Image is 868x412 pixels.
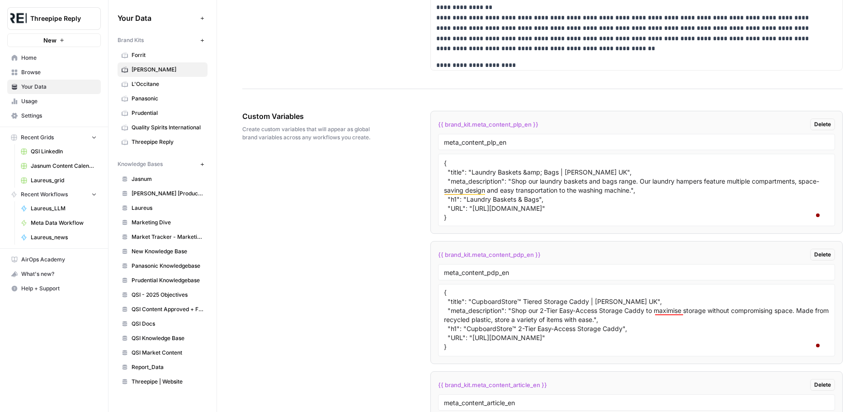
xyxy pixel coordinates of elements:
a: Quality Spirits International [118,120,208,135]
img: Threepipe Reply Logo [10,10,27,27]
span: Browse [21,68,97,76]
span: Prudential Knowledgebase [132,276,203,284]
span: Laureus_news [31,233,97,242]
span: Delete [814,381,831,389]
div: What's new? [8,267,100,281]
span: Threepipe | Website [132,378,203,386]
button: Delete [810,118,835,130]
a: L'Occitane [118,77,208,91]
a: Panasonic [118,91,208,106]
span: Marketing Dive [132,218,203,227]
a: Laureus_news [17,230,101,245]
a: Home [7,51,101,65]
span: Report_Data [132,363,203,371]
span: L'Occitane [132,80,203,88]
span: Custom Variables [242,111,380,122]
span: Your Data [118,13,197,24]
span: Jasnum [132,175,203,183]
span: Jasnum Content Calendar [31,162,97,170]
span: Recent Grids [21,133,54,142]
button: What's new? [7,267,101,281]
a: New Knowledge Base [118,244,208,259]
button: Workspace: Threepipe Reply [7,7,101,30]
span: Threepipe Reply [132,138,203,146]
span: Laureus_grid [31,176,97,185]
span: Home [21,54,97,62]
span: Laureus [132,204,203,212]
a: QSI LinkedIn [17,144,101,159]
a: QSI Content Approved + Feedback [118,302,208,317]
a: Your Data [7,80,101,94]
input: Variable Name [444,268,829,276]
span: {{ brand_kit.meta_content_plp_en }} [438,120,538,129]
input: Variable Name [444,398,829,407]
span: Create custom variables that will appear as global brand variables across any workflows you create. [242,125,380,142]
span: Market Tracker - Marketing + Advertising [132,233,203,241]
span: New Knowledge Base [132,247,203,256]
a: Laureus [118,201,208,215]
span: Settings [21,112,97,120]
span: Prudential [132,109,203,117]
a: Threepipe Reply [118,135,208,149]
span: Your Data [21,83,97,91]
a: QSI - 2025 Objectives [118,288,208,302]
a: Threepipe | Website [118,374,208,389]
span: Threepipe Reply [30,14,85,23]
button: Delete [810,249,835,260]
span: New [43,36,57,45]
span: Laureus_LLM [31,204,97,213]
a: Jasnum [118,172,208,186]
span: {{ brand_kit.meta_content_pdp_en }} [438,250,541,259]
a: AirOps Academy [7,252,101,267]
span: QSI LinkedIn [31,147,97,156]
span: Help + Support [21,284,97,293]
span: Recent Workflows [21,190,68,199]
a: Prudential Knowledgebase [118,273,208,288]
a: Usage [7,94,101,109]
span: [PERSON_NAME] [132,66,203,74]
a: Prudential [118,106,208,120]
span: QSI - 2025 Objectives [132,291,203,299]
a: Meta Data Workflow [17,216,101,230]
a: Forrit [118,48,208,62]
a: QSI Knowledge Base [118,331,208,346]
a: Settings [7,109,101,123]
span: QSI Content Approved + Feedback [132,305,203,313]
a: Laureus_LLM [17,201,101,216]
a: Market Tracker - Marketing + Advertising [118,230,208,244]
span: Meta Data Workflow [31,219,97,227]
a: Panasonic Knowledgebase [118,259,208,273]
span: Knowledge Bases [118,160,163,168]
button: Help + Support [7,281,101,296]
button: Delete [810,379,835,391]
a: QSI Market Content [118,346,208,360]
a: Jasnum Content Calendar [17,159,101,173]
span: QSI Knowledge Base [132,334,203,342]
a: Browse [7,65,101,80]
button: Recent Grids [7,131,101,144]
span: Quality Spirits International [132,123,203,132]
a: Report_Data [118,360,208,374]
span: Forrit [132,51,203,59]
a: [PERSON_NAME] [118,62,208,77]
span: Panasonic Knowledgebase [132,262,203,270]
a: QSI Docs [118,317,208,331]
span: AirOps Academy [21,256,97,264]
span: QSI Docs [132,320,203,328]
span: Panasonic [132,95,203,103]
textarea: { "title": "Kitchen Waste Bins & Pedal Bins | [PERSON_NAME] UK", "meta_description": "Discover ou... [444,158,829,222]
a: Laureus_grid [17,173,101,188]
span: {{ brand_kit.meta_content_article_en }} [438,380,547,389]
span: Usage [21,97,97,105]
span: QSI Market Content [132,349,203,357]
button: Recent Workflows [7,188,101,201]
span: Delete [814,251,831,259]
a: Marketing Dive [118,215,208,230]
button: New [7,33,101,47]
input: Variable Name [444,138,829,146]
a: [PERSON_NAME] [Products] [118,186,208,201]
textarea: { "title": "CupboardStore™ Tiered Storage Caddy | [PERSON_NAME] UK", "meta_description": "Shop ou... [444,288,829,352]
span: [PERSON_NAME] [Products] [132,189,203,198]
span: Brand Kits [118,36,144,44]
span: Delete [814,120,831,128]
